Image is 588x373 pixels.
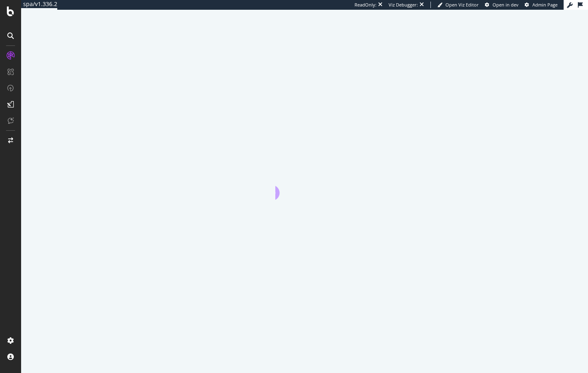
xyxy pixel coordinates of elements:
span: Open in dev [493,2,519,8]
div: ReadOnly: [355,2,376,8]
span: Admin Page [532,2,558,8]
a: Admin Page [525,2,558,8]
span: Open Viz Editor [445,2,479,8]
div: Viz Debugger: [389,2,418,8]
a: Open in dev [485,2,519,8]
a: Open Viz Editor [437,2,479,8]
div: animation [275,170,334,200]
